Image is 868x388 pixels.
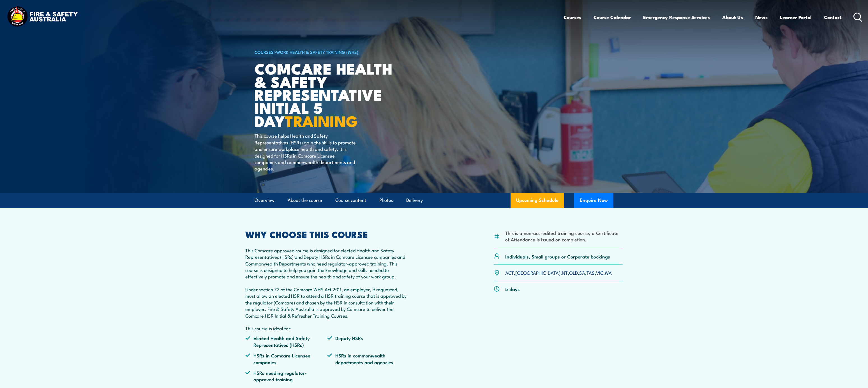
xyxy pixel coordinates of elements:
h2: WHY CHOOSE THIS COURSE [245,230,409,238]
a: COURSES [255,49,274,55]
p: This course helps Health and Safety Representatives (HSRs) gain the skills to promote and ensure ... [255,132,357,172]
p: Under section 72 of the Comcare WHS Act 2011, an employer, if requested, must allow an elected HS... [245,286,409,319]
li: HSRs needing regulator-approved training [245,369,327,383]
li: HSRs in Comcare Licensee companies [245,352,327,365]
p: This course is ideal for: [245,325,409,331]
a: Work Health & Safety Training (WHS) [276,49,358,55]
a: Course content [335,193,366,208]
strong: TRAINING [285,109,358,132]
a: Learner Portal [780,10,812,25]
a: QLD [569,269,578,276]
a: About Us [722,10,743,25]
a: About the course [288,193,322,208]
a: TAS [587,269,595,276]
a: Photos [379,193,393,208]
p: 5 days [505,286,520,292]
a: VIC [596,269,603,276]
a: WA [605,269,612,276]
a: [GEOGRAPHIC_DATA] [515,269,560,276]
h1: Comcare Health & Safety Representative Initial 5 Day [255,62,393,127]
li: Elected Health and Safety Representatives (HSRs) [245,335,327,348]
li: HSRs in commonwealth departments and agencies [327,352,409,365]
a: Courses [564,10,581,25]
a: NT [562,269,568,276]
a: Delivery [406,193,423,208]
li: This is a non-accredited training course, a Certificate of Attendance is issued on completion. [505,230,623,243]
a: SA [579,269,585,276]
a: Upcoming Schedule [511,193,564,208]
a: Contact [824,10,842,25]
p: , , , , , , , [505,269,612,276]
a: Course Calendar [594,10,631,25]
a: Overview [255,193,274,208]
p: This Comcare approved course is designed for elected Health and Safety Representatives (HSRs) and... [245,247,409,280]
button: Enquire Now [574,193,613,208]
li: Deputy HSRs [327,335,409,348]
a: Emergency Response Services [643,10,710,25]
h6: > [255,48,393,55]
a: News [755,10,768,25]
a: ACT [505,269,514,276]
p: Individuals, Small groups or Corporate bookings [505,253,610,260]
